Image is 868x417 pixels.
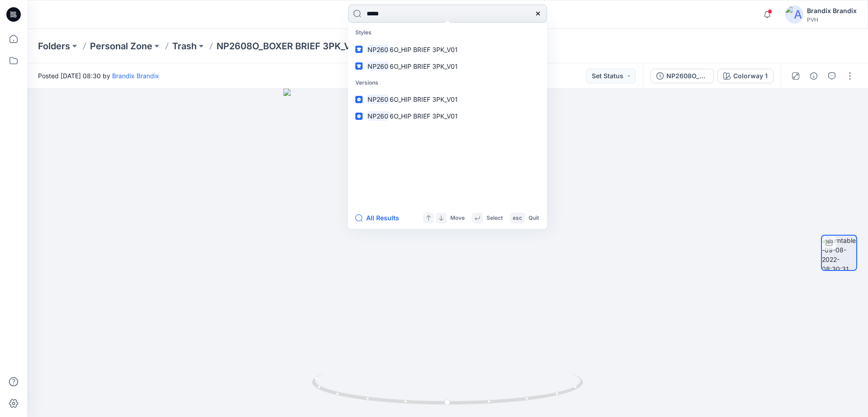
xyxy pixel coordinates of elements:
mark: NP260 [366,111,390,121]
p: Quit [528,213,539,223]
span: Posted [DATE] 08:30 by [38,71,159,81]
p: Styles [350,24,545,41]
p: Move [450,213,465,223]
a: NP2606O_HIP BRIEF 3PK_V01 [350,108,545,124]
a: NP2606O_HIP BRIEF 3PK_V01 [350,58,545,75]
p: esc [513,213,522,223]
mark: NP260 [366,94,390,104]
img: turntable-09-08-2022-08:30:31 [822,236,856,270]
mark: NP260 [366,44,390,55]
div: Brandix Brandix [807,5,857,16]
span: 6O_HIP BRIEF 3PK_V01 [390,46,458,53]
a: Folders [38,40,70,52]
a: Personal Zone [90,40,152,52]
mark: NP260 [366,61,390,71]
p: NP2608O_BOXER BRIEF 3PK_V01 [217,40,360,52]
button: Colorway 1 [717,69,774,83]
img: avatar [785,5,803,24]
span: 6O_HIP BRIEF 3PK_V01 [390,95,458,103]
div: Colorway 1 [733,71,768,81]
div: PVH [807,16,857,23]
a: Brandix Brandix [112,72,159,80]
a: NP2606O_HIP BRIEF 3PK_V01 [350,41,545,58]
span: 6O_HIP BRIEF 3PK_V01 [390,112,458,120]
div: NP2608O_BOXER BRIEF 3PK_V01 [666,71,708,81]
a: Trash [172,40,197,52]
a: NP2606O_HIP BRIEF 3PK_V01 [350,91,545,108]
span: 6O_HIP BRIEF 3PK_V01 [390,62,458,70]
p: Select [486,213,503,223]
button: Details [807,69,821,83]
p: Versions [350,75,545,91]
button: All Results [355,213,405,223]
button: NP2608O_BOXER BRIEF 3PK_V01 [651,69,714,83]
